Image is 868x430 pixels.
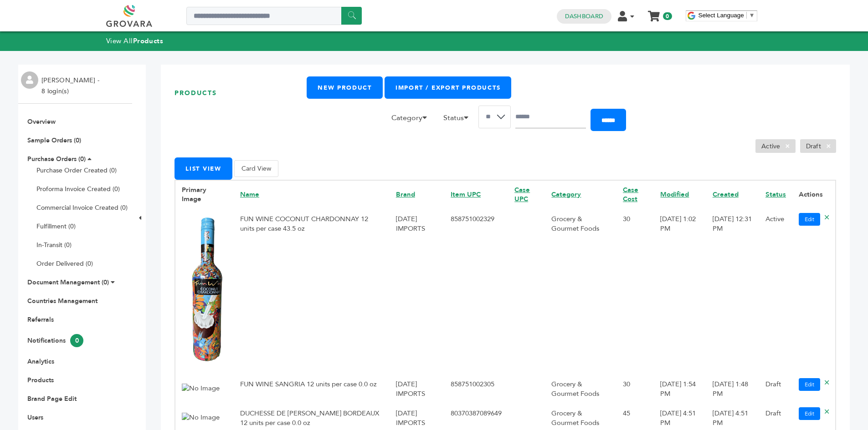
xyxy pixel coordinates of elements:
li: Active [755,139,796,153]
a: Import / Export Products [385,76,511,99]
a: Users [27,413,43,422]
a: Document Management (0) [27,278,109,287]
a: Analytics [27,357,54,366]
td: 858751002305 [444,374,508,403]
td: [DATE] IMPORTS [390,374,444,403]
h1: Products [175,76,307,110]
a: My Cart [648,8,659,18]
a: Dashboard [565,12,603,20]
a: Purchase Order Created (0) [36,166,117,175]
td: 30 [616,374,654,403]
li: Category [387,112,437,128]
a: Modified [660,190,689,199]
a: Case UPC [514,185,530,204]
li: Status [439,112,478,128]
a: Referrals [27,315,54,324]
a: Commercial Invoice Created (0) [36,203,128,212]
a: In-Transit (0) [36,241,72,249]
a: Status [765,190,786,199]
img: No Image [182,413,220,422]
td: [DATE] 1:02 PM [654,208,706,374]
li: Draft [800,139,836,153]
a: Name [240,190,259,199]
td: [DATE] 1:48 PM [706,374,759,403]
span: ▼ [749,12,755,19]
a: Brand [396,190,415,199]
a: Case Cost [623,185,638,204]
a: Sample Orders (0) [27,136,81,145]
span: 0 [663,12,672,20]
th: Primary Image [175,180,234,209]
span: ​ [746,12,747,19]
td: FUN WINE SANGRIA 12 units per case 0.0 oz [234,374,390,403]
img: No Image [182,215,227,364]
span: Select Language [699,12,744,19]
span: × [821,141,836,152]
a: Category [551,190,581,199]
a: Created [713,190,739,199]
td: 858751002329 [444,208,508,374]
a: Edit [799,407,820,420]
td: [DATE] IMPORTS [390,208,444,374]
td: Grocery & Gourmet Foods [545,374,616,403]
td: [DATE] 1:54 PM [654,374,706,403]
a: Purchase Orders (0) [27,155,86,163]
a: Notifications0 [27,336,83,345]
strong: Products [133,36,163,46]
td: FUN WINE COCONUT CHARDONNAY 12 units per case 43.5 oz [234,208,390,374]
a: Select Language​ [699,12,755,19]
a: Overview [27,117,56,126]
a: Countries Management [27,297,98,305]
a: Order Delivered (0) [36,259,93,268]
button: List View [175,157,232,180]
th: Actions [792,180,836,209]
a: Edit [799,378,820,391]
td: Draft [759,374,792,403]
td: Grocery & Gourmet Foods [545,208,616,374]
li: [PERSON_NAME] - 8 login(s) [41,75,102,97]
td: [DATE] 12:31 PM [706,208,759,374]
img: profile.png [21,71,38,89]
input: Search a product or brand... [186,7,362,25]
button: Card View [234,160,278,177]
a: Edit [799,213,820,226]
td: Active [759,208,792,374]
a: Proforma Invoice Created (0) [36,185,120,193]
a: View AllProducts [106,36,164,46]
a: Item UPC [451,190,481,199]
span: 0 [70,334,83,347]
a: New Product [307,76,382,99]
td: 30 [616,208,654,374]
img: No Image [182,384,220,393]
span: × [780,141,795,152]
a: Brand Page Edit [27,395,77,403]
a: Products [27,376,54,384]
input: Search [515,106,586,128]
a: Fulfillment (0) [36,222,76,231]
